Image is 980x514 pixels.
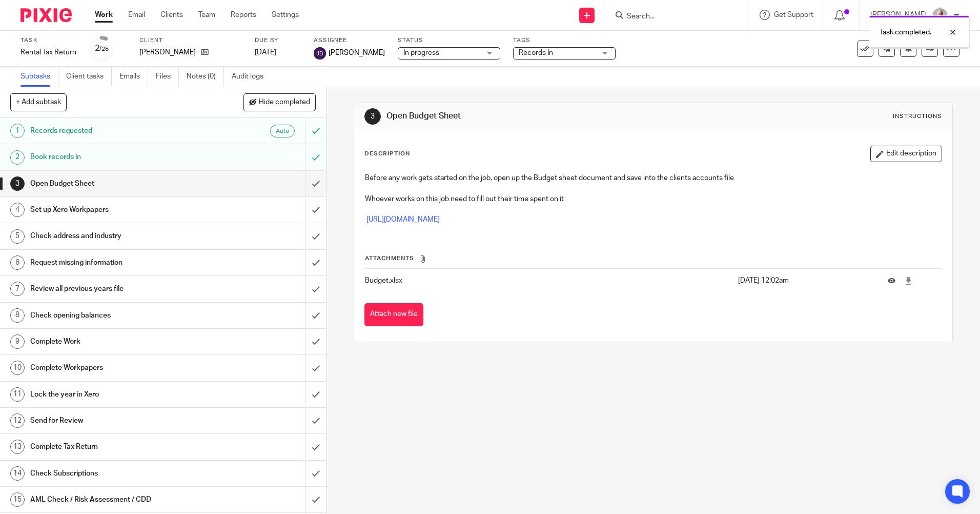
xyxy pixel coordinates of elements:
a: Emails [119,67,148,87]
a: Clients [160,10,183,20]
div: 15 [10,492,25,507]
div: 14 [10,466,25,481]
p: Whoever works on this job need to fill out their time spent on it [365,194,941,204]
small: /28 [99,46,109,52]
img: KR%20update.jpg [932,7,948,24]
h1: Send for Review [30,413,207,428]
div: 12 [10,413,25,428]
div: 11 [10,387,25,402]
h1: Complete Workpapers [30,360,207,375]
p: Task completed. [880,27,931,37]
h1: AML Check / Risk Assessment / CDD [30,492,207,507]
span: In progress [403,49,439,56]
div: 3 [364,108,381,125]
button: Edit description [870,146,942,162]
label: Status [398,36,500,45]
h1: Check Subscriptions [30,466,207,481]
h1: Records requested [30,123,207,139]
div: 10 [10,361,25,375]
p: Before any work gets started on the job, open up the Budget sheet document and save into the clie... [365,173,941,183]
a: [URL][DOMAIN_NAME] [366,216,440,223]
div: 9 [10,334,25,349]
div: 5 [10,229,25,244]
h1: Open Budget Sheet [30,176,207,191]
p: Description [364,150,410,158]
a: Audit logs [232,67,271,87]
a: Work [95,10,113,20]
p: [PERSON_NAME] [139,47,196,57]
div: 7 [10,282,25,296]
h1: Complete Work [30,334,207,349]
h1: Lock the year in Xero [30,387,207,402]
label: Assignee [314,36,385,45]
div: Auto [270,125,295,137]
span: Records In [519,49,553,56]
div: 13 [10,440,25,454]
h1: Set up Xero Workpapers [30,202,207,218]
a: Download [905,275,912,286]
h1: Open Budget Sheet [386,111,675,122]
label: Task [21,36,76,45]
h1: Check address and industry [30,228,207,244]
img: Pixie [21,8,72,22]
div: Rental Tax Return [21,47,76,57]
a: Client tasks [66,67,112,87]
div: Instructions [893,112,942,121]
img: svg%3E [314,47,326,60]
a: Reports [231,10,256,20]
div: 1 [10,124,25,138]
button: Hide completed [243,93,316,111]
div: 8 [10,308,25,323]
a: Files [156,67,179,87]
div: 4 [10,203,25,217]
div: 6 [10,255,25,270]
label: Client [139,36,242,45]
span: Attachments [365,255,414,261]
button: + Add subtask [10,93,67,111]
a: Email [128,10,145,20]
h1: Review all previous years file [30,281,207,296]
p: Budget.xlsx [365,275,732,286]
div: 3 [10,176,25,191]
div: 2 [95,43,109,54]
span: [DATE] [255,49,276,56]
a: Team [198,10,215,20]
p: [DATE] 12:02am [738,275,872,286]
span: Hide completed [259,98,310,107]
button: Attach new file [364,303,423,326]
span: [PERSON_NAME] [329,48,385,58]
label: Due by [255,36,301,45]
a: Subtasks [21,67,58,87]
a: Notes (0) [187,67,224,87]
h1: Complete Tax Return [30,439,207,454]
h1: Book records in [30,149,207,165]
h1: Request missing information [30,255,207,270]
a: Settings [272,10,299,20]
h1: Check opening balances [30,308,207,323]
div: 2 [10,150,25,165]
